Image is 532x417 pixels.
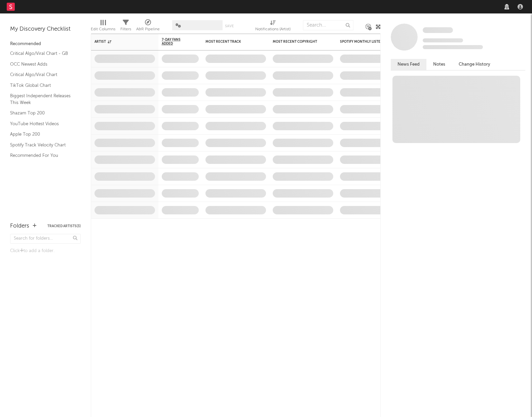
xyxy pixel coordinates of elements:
div: Spotify Monthly Listeners [340,40,390,44]
span: Some Artist [423,27,453,33]
button: Change History [452,59,497,70]
a: Biggest Independent Releases This Week [10,92,74,106]
a: OCC Newest Adds [10,61,74,68]
div: A&R Pipeline [136,17,160,36]
a: Critical Algo/Viral Chart [10,71,74,78]
div: Notifications (Artist) [255,25,291,33]
div: Folders [10,222,29,230]
div: Artist [94,40,145,44]
div: Edit Columns [91,17,115,36]
a: Some Artist [423,27,453,34]
div: Notifications (Artist) [255,17,291,36]
a: YouTube Hottest Videos [10,120,74,128]
span: 0 fans last week [423,45,483,49]
div: Filters [120,25,131,33]
button: Save [225,24,234,28]
input: Search for folders... [10,234,81,244]
button: Tracked Artists(3) [47,224,81,228]
button: News Feed [391,59,426,70]
a: Spotify Track Velocity Chart [10,141,74,149]
div: My Discovery Checklist [10,25,81,33]
span: Tracking Since: [DATE] [423,38,463,42]
a: Recommended For You [10,152,74,159]
a: Shazam Top 200 [10,109,74,117]
div: Click to add a folder. [10,247,81,255]
div: Recommended [10,40,81,48]
a: Critical Algo/Viral Chart - GB [10,50,74,57]
div: Filters [120,17,131,36]
div: Most Recent Copyright [273,40,323,44]
button: Notes [426,59,452,70]
div: Edit Columns [91,25,115,33]
a: Apple Top 200 [10,131,74,138]
input: Search... [303,20,353,30]
div: A&R Pipeline [136,25,160,33]
span: 7-Day Fans Added [162,38,189,46]
div: Most Recent Track [205,40,256,44]
a: TikTok Global Chart [10,82,74,89]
